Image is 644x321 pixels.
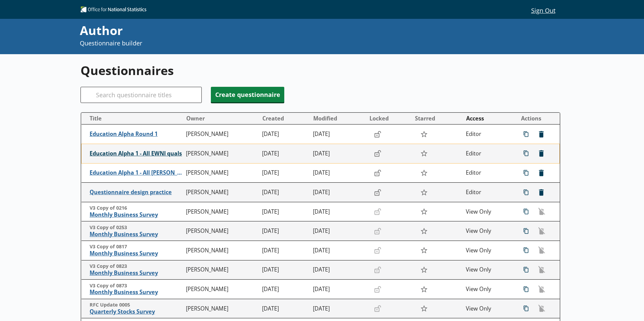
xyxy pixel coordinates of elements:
td: [DATE] [259,280,310,299]
span: V3 Copy of 0216 [90,205,183,211]
td: [PERSON_NAME] [183,163,260,183]
button: Locked [366,113,412,124]
td: [DATE] [259,221,310,241]
span: RFC Update 0005 [90,302,183,308]
span: Monthly Business Survey [90,231,183,238]
td: Editor [463,163,514,183]
td: [DATE] [259,144,310,164]
td: [DATE] [259,202,310,221]
button: Create questionnaire [211,87,284,102]
button: Star [417,225,431,238]
button: Star [417,167,431,179]
button: Lock [371,129,384,140]
button: Star [417,205,431,218]
td: [DATE] [310,241,366,260]
button: Star [417,244,431,257]
span: Monthly Business Survey [90,250,183,257]
button: Lock [371,187,384,198]
td: [DATE] [310,280,366,299]
button: Star [417,147,431,160]
button: Created [260,113,310,124]
td: [PERSON_NAME] [183,241,260,260]
td: Editor [463,124,514,144]
td: [PERSON_NAME] [183,280,260,299]
td: [PERSON_NAME] [183,221,260,241]
span: Education Alpha 1 - All EWNI quals [90,150,183,157]
p: Questionnaire builder [80,39,433,47]
span: Monthly Business Survey [90,211,183,218]
span: Education Alpha 1 - All [PERSON_NAME] [90,169,183,176]
td: [PERSON_NAME] [183,124,260,144]
button: Lock [371,167,384,179]
span: Quarterly Stocks Survey [90,308,183,315]
span: V3 Copy of 0823 [90,263,183,270]
td: View Only [463,241,514,260]
td: [DATE] [310,260,366,280]
td: [DATE] [259,124,310,144]
button: Star [417,128,431,141]
span: V3 Copy of 0817 [90,244,183,250]
td: Editor [463,183,514,202]
td: [DATE] [310,183,366,202]
td: View Only [463,280,514,299]
td: [DATE] [259,183,310,202]
td: [DATE] [259,163,310,183]
button: Modified [311,113,366,124]
td: [DATE] [310,299,366,318]
span: V3 Copy of 0253 [90,224,183,231]
td: [DATE] [310,163,366,183]
td: [DATE] [259,299,310,318]
button: Star [417,186,431,199]
td: [DATE] [259,241,310,260]
td: [DATE] [310,202,366,221]
span: Monthly Business Survey [90,270,183,277]
td: [DATE] [259,260,310,280]
td: [PERSON_NAME] [183,260,260,280]
span: V3 Copy of 0873 [90,283,183,289]
span: Education Alpha Round 1 [90,131,183,138]
td: [DATE] [310,124,366,144]
button: Star [417,283,431,295]
button: Sign Out [526,4,560,16]
button: Lock [371,148,384,159]
button: Starred [412,113,462,124]
button: Owner [184,113,259,124]
td: [PERSON_NAME] [183,299,260,318]
td: View Only [463,299,514,318]
td: [PERSON_NAME] [183,183,260,202]
div: Author [80,22,433,39]
td: View Only [463,221,514,241]
button: Star [417,263,431,276]
td: View Only [463,260,514,280]
h1: Questionnaires [80,62,560,79]
td: [PERSON_NAME] [183,144,260,164]
input: Search questionnaire titles [80,87,202,103]
span: Questionnaire design practice [90,189,183,196]
td: [PERSON_NAME] [183,202,260,221]
td: Editor [463,144,514,164]
td: [DATE] [310,221,366,241]
span: Monthly Business Survey [90,289,183,296]
button: Star [417,302,431,315]
td: View Only [463,202,514,221]
button: Title [84,113,183,124]
td: [DATE] [310,144,366,164]
th: Actions [514,113,560,124]
button: Access [463,113,513,124]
